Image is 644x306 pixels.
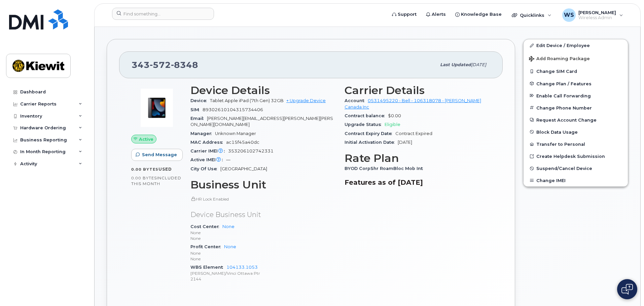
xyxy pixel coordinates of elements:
[345,166,426,171] span: BYOD CorpShr RoamBloc Mob Int
[228,148,274,154] span: 353206102742331
[432,11,446,18] span: Alerts
[398,11,417,18] span: Support
[190,256,336,262] p: None
[190,250,336,256] p: None
[345,152,491,164] h3: Rate Plan
[224,244,236,249] a: None
[131,167,158,172] span: 0.00 Bytes
[388,113,401,118] span: $0.00
[150,60,171,70] span: 572
[131,175,181,186] span: included this month
[440,62,471,67] span: Last updated
[226,265,258,270] a: 104133.1053
[171,60,198,70] span: 8348
[524,138,628,150] button: Transfer to Personal
[190,244,224,249] span: Profit Center
[190,148,228,154] span: Carrier IMEI
[142,151,177,158] span: Send Message
[286,98,326,103] a: + Upgrade Device
[578,15,616,20] span: Wireless Admin
[190,131,215,136] span: Manager
[558,8,628,22] div: William Sansom
[190,276,336,282] p: 2144
[112,8,214,20] input: Find something...
[345,98,368,103] span: Account
[131,149,183,161] button: Send Message
[132,60,198,70] span: 343
[190,84,336,96] h3: Device Details
[131,176,157,180] span: 0.00 Bytes
[345,131,395,136] span: Contract Expiry Date
[190,270,336,276] p: [PERSON_NAME]/Vinci Ottawa Ptr
[226,157,230,162] span: —
[387,8,421,21] a: Support
[190,140,226,145] span: MAC Address
[137,88,177,128] img: image20231002-3703462-ceoear.jpeg
[520,12,544,18] span: Quicklinks
[536,93,591,98] span: Enable Call Forwarding
[190,107,203,112] span: SIM
[190,179,336,191] h3: Business Unit
[524,65,628,77] button: Change SIM Card
[345,122,385,127] span: Upgrade Status
[190,116,333,127] span: [PERSON_NAME][EMAIL_ADDRESS][PERSON_NAME][PERSON_NAME][DOMAIN_NAME]
[536,166,592,171] span: Suspend/Cancel Device
[524,126,628,138] button: Block Data Usage
[536,81,592,86] span: Change Plan / Features
[190,98,210,103] span: Device
[524,174,628,186] button: Change IMEI
[524,90,628,102] button: Enable Call Forwarding
[190,210,336,220] p: Device Business Unit
[564,11,574,19] span: WS
[190,224,222,229] span: Cost Center
[395,131,432,136] span: Contract Expired
[222,224,235,229] a: None
[215,131,256,136] span: Unknown Manager
[524,114,628,126] button: Request Account Change
[220,166,267,171] span: [GEOGRAPHIC_DATA]
[210,98,284,103] span: Tablet Apple iPad (7th Gen) 32GB
[529,56,590,62] span: Add Roaming Package
[158,167,172,172] span: used
[524,150,628,162] a: Create Helpdesk Submission
[190,157,226,162] span: Active IMEI
[345,113,388,118] span: Contract balance
[345,98,481,109] a: 0531495220 - Bell - 106318078 - [PERSON_NAME] Canada Inc
[190,230,336,235] p: None
[507,8,556,22] div: Quicklinks
[524,39,628,51] a: Edit Device / Employee
[421,8,451,21] a: Alerts
[524,102,628,114] button: Change Phone Number
[345,140,398,145] span: Initial Activation Date
[345,178,491,186] h3: Features as of [DATE]
[461,11,502,18] span: Knowledge Base
[190,265,226,270] span: WBS Element
[190,235,336,241] p: None
[578,10,616,15] span: [PERSON_NAME]
[190,196,336,202] p: HR Lock Enabled
[345,84,491,96] h3: Carrier Details
[139,136,153,142] span: Active
[385,122,400,127] span: Eligible
[398,140,412,145] span: [DATE]
[524,51,628,65] button: Add Roaming Package
[471,62,486,67] span: [DATE]
[524,78,628,90] button: Change Plan / Features
[621,284,633,295] img: Open chat
[190,116,207,121] span: Email
[203,107,263,112] span: 89302610104315734406
[524,162,628,174] button: Suspend/Cancel Device
[451,8,506,21] a: Knowledge Base
[226,140,259,145] span: ac15f45a40dc
[190,166,220,171] span: City Of Use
